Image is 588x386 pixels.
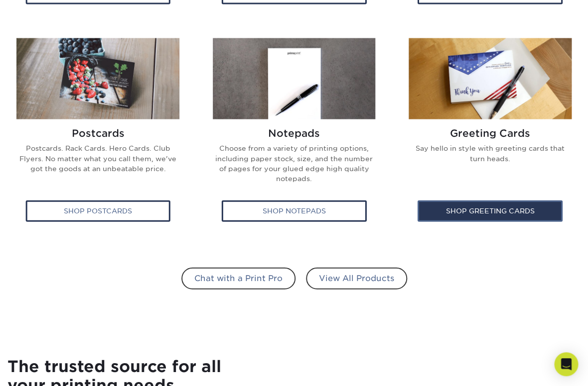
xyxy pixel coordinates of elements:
[211,127,376,139] h2: Notepads
[25,200,170,221] div: Shop Postcards
[222,200,367,221] div: Shop Notepads
[400,38,581,232] a: Greeting Cards Greeting Cards Say hello in style with greeting cards that turn heads. Shop Greeti...
[203,38,384,232] a: Notepads Notepads Choose from a variety of printing options, including paper stock, size, and the...
[409,38,572,119] img: Greeting Cards
[408,143,573,172] p: Say hello in style with greeting cards that turn heads.
[7,38,188,232] a: Postcards Postcards Postcards. Rack Cards. Hero Cards. Club Flyers. No matter what you call them,...
[418,200,563,221] div: Shop Greeting Cards
[211,143,376,192] p: Choose from a variety of printing options, including paper stock, size, and the number of pages f...
[213,38,376,119] img: Notepads
[306,268,407,289] a: View All Products
[15,127,180,139] h2: Postcards
[408,127,573,139] h2: Greeting Cards
[181,268,295,289] a: Chat with a Print Pro
[16,38,179,119] img: Postcards
[15,143,180,182] p: Postcards. Rack Cards. Hero Cards. Club Flyers. No matter what you call them, we've got the goods...
[554,352,578,376] div: Open Intercom Messenger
